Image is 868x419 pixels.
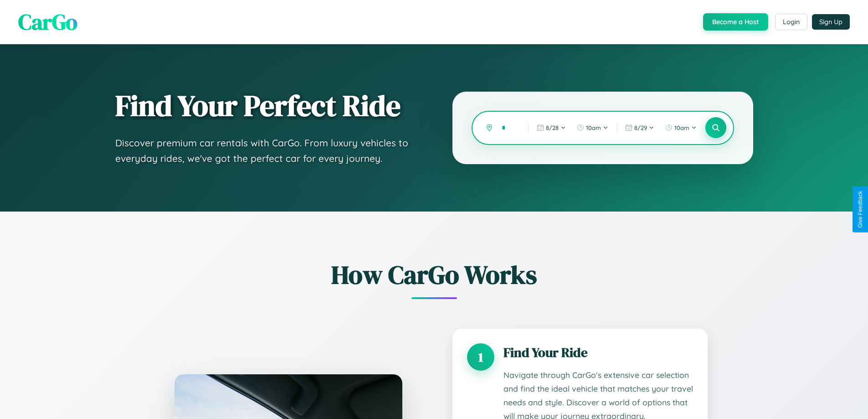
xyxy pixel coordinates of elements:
[572,120,613,135] button: 10am
[467,343,494,371] div: 1
[674,124,689,131] span: 10am
[546,124,559,131] span: 8 / 28
[18,7,77,37] span: CarGo
[857,191,863,228] div: Give Feedback
[621,120,659,135] button: 8/29
[812,14,850,30] button: Sign Up
[161,257,708,292] h2: How CarGo Works
[661,120,701,135] button: 10am
[532,120,570,135] button: 8/28
[115,90,416,122] h1: Find Your Perfect Ride
[775,14,807,30] button: Login
[703,13,768,31] button: Become a Host
[634,124,647,131] span: 8 / 29
[586,124,601,131] span: 10am
[503,343,693,362] h3: Find Your Ride
[115,135,416,166] p: Discover premium car rentals with CarGo. From luxury vehicles to everyday rides, we've got the pe...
